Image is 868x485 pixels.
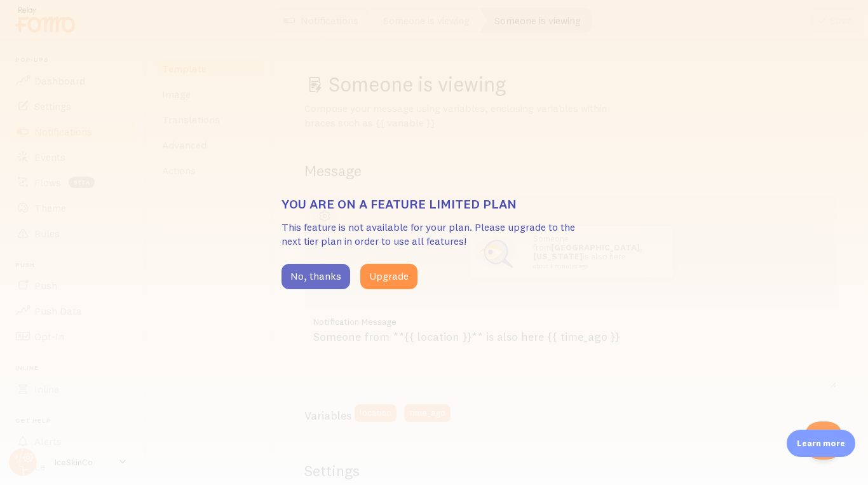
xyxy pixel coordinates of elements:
button: Upgrade [360,264,417,289]
p: This feature is not available for your plan. Please upgrade to the next tier plan in order to use... [281,220,587,249]
button: No, thanks [281,264,350,289]
iframe: Help Scout Beacon - Open [804,421,843,460]
p: Learn more [797,437,845,449]
h3: You are on a feature limited plan [281,196,587,212]
div: Learn more [787,430,855,457]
